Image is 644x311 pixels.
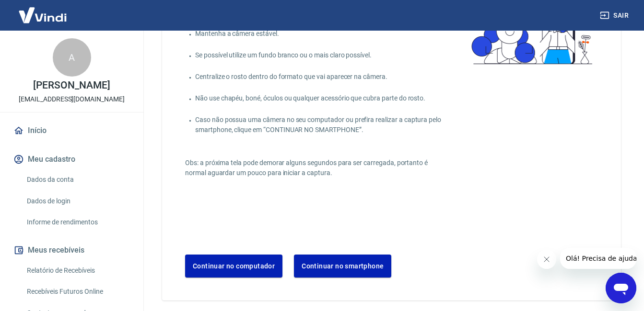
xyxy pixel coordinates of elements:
div: A [53,38,91,77]
a: Relatório de Recebíveis [23,261,132,280]
p: Centralize o rosto dentro do formato que vai aparecer na câmera. [195,72,387,82]
button: Sair [598,7,632,24]
iframe: Mensagem da empresa [560,248,636,269]
iframe: Botão para abrir a janela de mensagens [606,273,636,303]
a: Início [12,120,132,141]
p: [PERSON_NAME] [33,80,110,90]
span: Olá! Precisa de ajuda? [6,7,81,14]
button: Continuar no smartphone [294,255,391,278]
p: Obs: a próxima tela pode demorar alguns segundos para ser carregada, portanto é normal aguardar u... [185,158,445,178]
p: Se possível utilize um fundo branco ou o mais claro possível. [195,50,372,60]
p: Caso não possua uma câmera no seu computador ou prefira realizar a captura pelo smartphone, cliqu... [195,115,445,135]
a: Dados da conta [23,170,132,189]
a: Informe de rendimentos [23,212,132,232]
a: Recebíveis Futuros Online [23,282,132,301]
button: Meus recebíveis [12,240,132,261]
p: Mantenha a câmera estável. [195,29,279,39]
button: Meu cadastro [12,149,132,170]
p: [EMAIL_ADDRESS][DOMAIN_NAME] [19,94,125,104]
img: Vindi [12,0,74,30]
p: Não use chapéu, boné, óculos ou qualquer acessório que cubra parte do rosto. [195,93,425,103]
a: Dados de login [23,191,132,211]
button: Continuar no computador [185,255,282,278]
iframe: Fechar mensagem [537,250,556,269]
